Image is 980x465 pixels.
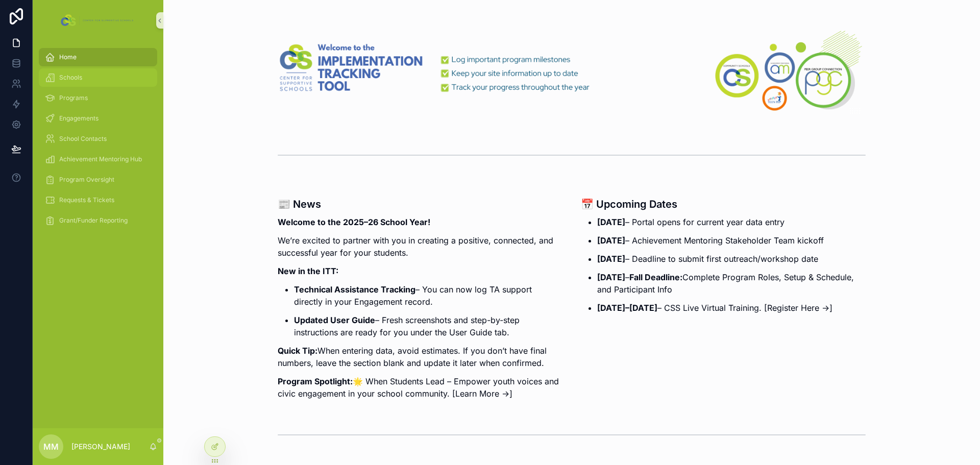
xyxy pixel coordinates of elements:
img: 33327-ITT-Banner-Noloco-(4).png [278,25,866,114]
h3: 📅 Upcoming Dates [581,197,866,212]
strong: [DATE] [597,217,625,227]
span: MM [43,440,59,453]
span: Programs [59,94,88,102]
h3: 📰 News [278,197,562,212]
p: – Fresh screenshots and step-by-step instructions are ready for you under the User Guide tab. [294,314,562,338]
a: Program Oversight [39,170,157,189]
a: Home [39,48,157,66]
strong: [DATE] [597,254,625,264]
p: – You can now log TA support directly in your Engagement record. [294,283,562,308]
p: 🌟 When Students Lead – Empower youth voices and civic engagement in your school community. [Learn... [278,375,562,400]
a: Schools [39,68,157,87]
div: scrollable content [33,41,163,243]
span: Program Oversight [59,176,114,184]
p: – Deadline to submit first outreach/workshop date [597,253,866,265]
strong: Technical Assistance Tracking [294,284,415,295]
a: Grant/Funder Reporting [39,211,157,230]
span: Grant/Funder Reporting [59,216,128,225]
p: – Achievement Mentoring Stakeholder Team kickoff [597,234,866,247]
p: [PERSON_NAME] [71,442,130,452]
span: Home [59,53,77,61]
span: Requests & Tickets [59,196,114,204]
span: Achievement Mentoring Hub [59,155,142,163]
p: – Complete Program Roles, Setup & Schedule, and Participant Info [597,271,866,296]
strong: Updated User Guide [294,315,375,325]
a: Requests & Tickets [39,191,157,209]
strong: Program Spotlight: [278,376,353,386]
p: – CSS Live Virtual Training. [Register Here →] [597,302,866,314]
span: Schools [59,74,82,82]
img: App logo [59,12,137,29]
strong: [DATE] [597,272,625,282]
span: School Contacts [59,135,107,143]
strong: Welcome to the 2025–26 School Year! [278,217,430,227]
p: We’re excited to partner with you in creating a positive, connected, and successful year for your... [278,234,562,259]
strong: [DATE]–[DATE] [597,303,657,313]
p: When entering data, avoid estimates. If you don’t have final numbers, leave the section blank and... [278,345,562,369]
strong: Quick Tip: [278,346,317,356]
a: Programs [39,89,157,107]
strong: New in the ITT: [278,266,338,276]
span: Engagements [59,114,99,123]
a: Achievement Mentoring Hub [39,150,157,168]
p: – Portal opens for current year data entry [597,216,866,228]
a: School Contacts [39,130,157,148]
strong: Fall Deadline: [629,272,682,282]
strong: [DATE] [597,235,625,246]
a: Engagements [39,109,157,128]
